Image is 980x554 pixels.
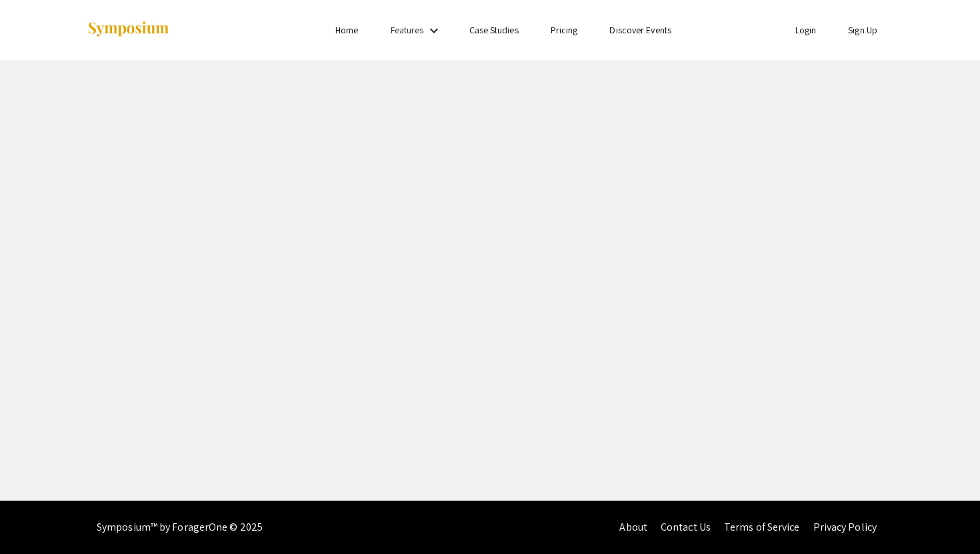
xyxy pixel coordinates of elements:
a: Home [335,24,358,36]
a: Case Studies [469,24,519,36]
a: Features [391,24,424,36]
a: Login [795,24,817,36]
a: Sign Up [848,24,877,36]
a: About [619,520,647,534]
a: Contact Us [661,520,711,534]
a: Discover Events [609,24,671,36]
a: Pricing [551,24,578,36]
img: Symposium by ForagerOne [87,21,170,39]
a: Privacy Policy [813,520,877,534]
a: Terms of Service [724,520,800,534]
mat-icon: Expand Features list [426,23,442,39]
div: Symposium™ by ForagerOne © 2025 [97,501,263,554]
